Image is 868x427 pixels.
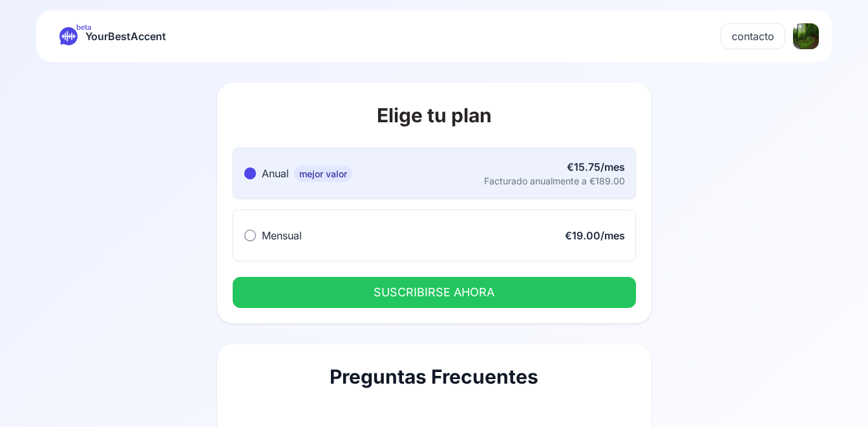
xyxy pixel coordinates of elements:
[233,277,636,308] button: SUSCRIBIRSE AHORA
[721,23,785,49] button: contacto
[233,104,636,127] h1: Elige tu plan
[76,22,91,32] span: beta
[294,166,352,182] span: mejor valor
[85,27,166,45] span: YourBestAccent
[262,167,289,180] span: Anual
[793,23,819,49] img: HP
[262,229,302,242] span: Mensual
[49,27,176,45] a: betaYourBestAccent
[233,210,636,261] button: Mensual€19.00/mes
[484,159,625,175] div: €15.75/mes
[238,365,631,388] h2: Preguntas Frecuentes
[484,175,625,188] div: Facturado anualmente a €189.00
[233,148,636,199] button: Anualmejor valor€15.75/mesFacturado anualmente a €189.00
[565,228,625,243] div: €19.00/mes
